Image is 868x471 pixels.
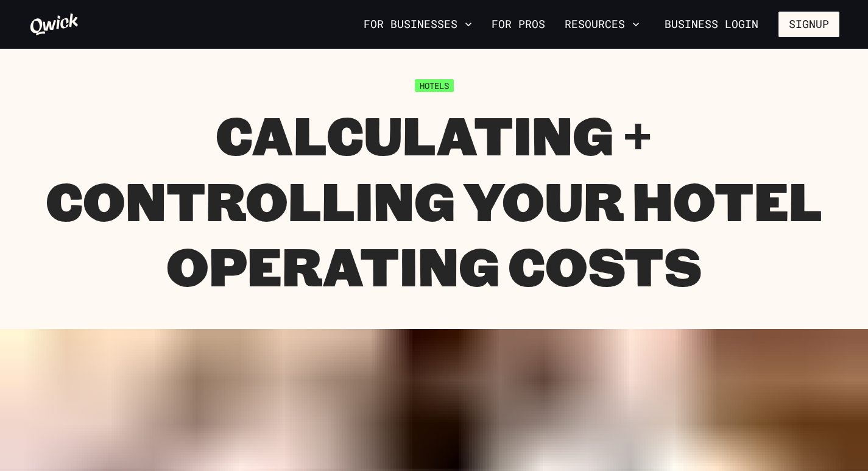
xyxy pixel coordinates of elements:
h1: Calculating + Controlling Your Hotel Operating Costs [29,102,839,299]
span: Hotels [415,79,454,92]
button: Signup [778,12,839,37]
a: For Pros [487,14,550,35]
button: Resources [560,14,644,35]
button: For Businesses [359,14,477,35]
a: Business Login [654,12,769,37]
